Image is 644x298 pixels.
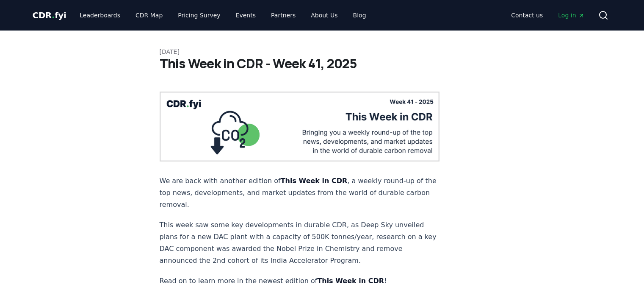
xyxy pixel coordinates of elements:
[73,8,127,23] a: Leaderboards
[504,8,550,23] a: Contact us
[52,10,55,20] span: .
[160,56,485,71] h1: This Week in CDR - Week 41, 2025
[171,8,227,23] a: Pricing Survey
[304,8,344,23] a: About Us
[504,8,591,23] nav: Main
[33,10,66,20] span: CDR fyi
[264,8,302,23] a: Partners
[346,8,373,23] a: Blog
[551,8,591,23] a: Log in
[160,275,440,287] p: Read on to learn more in the newest edition of !
[73,8,373,23] nav: Main
[558,11,584,19] span: Log in
[317,277,384,285] strong: This Week in CDR
[229,8,263,23] a: Events
[160,175,440,211] p: We are back with another edition of , a weekly round-up of the top news, developments, and market...
[160,47,485,56] p: [DATE]
[33,9,66,21] a: CDR.fyi
[129,8,169,23] a: CDR Map
[281,177,348,185] strong: This Week in CDR
[160,92,440,162] img: blog post image
[160,219,440,267] p: This week saw some key developments in durable CDR, as Deep Sky unveiled plans for a new DAC plan...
